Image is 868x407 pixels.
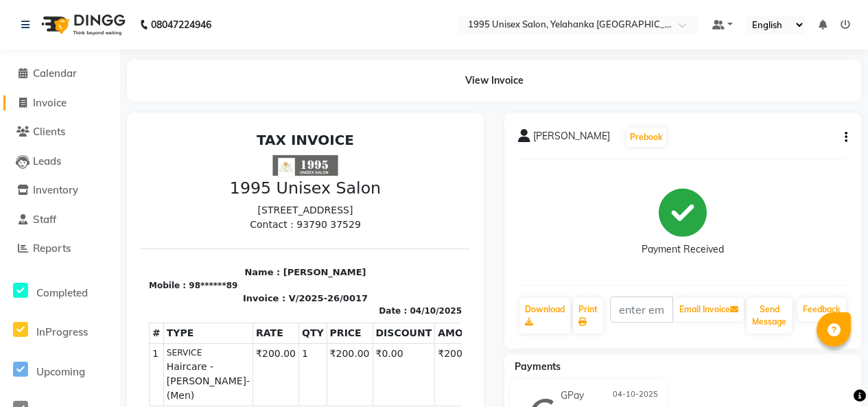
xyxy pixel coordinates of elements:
[36,365,85,378] span: Upcoming
[3,183,117,198] a: Inventory
[573,298,603,334] a: Print
[3,66,117,82] a: Calendar
[229,320,252,330] span: 2.5%
[260,347,329,375] div: ₹200.00
[3,241,117,257] a: Reports
[674,298,744,321] button: Email Invoice
[269,178,321,191] div: 04/10/2025
[238,178,266,191] div: Date :
[113,218,159,279] td: ₹200.00
[26,220,109,233] small: SERVICE
[3,124,117,140] a: Clients
[232,218,294,279] td: ₹0.00
[228,334,251,345] span: 2.5%
[33,125,65,138] span: Clients
[533,129,610,148] span: [PERSON_NAME]
[191,289,260,303] div: SUBTOTAL
[199,334,224,345] span: SGST
[3,154,117,170] a: Leads
[260,332,329,347] div: ₹4.76
[260,289,329,303] div: ₹200.00
[610,296,673,323] input: enter email
[33,67,77,80] span: Calendar
[8,77,321,91] p: [STREET_ADDRESS]
[186,218,232,279] td: ₹200.00
[260,318,329,332] div: ₹4.76
[8,165,321,179] p: Invoice : V/2025-26/0017
[36,325,88,338] span: InProgress
[294,197,348,218] th: AMOUNT
[747,298,792,334] button: Send Message
[36,286,88,299] span: Completed
[232,197,294,218] th: DISCOUNT
[33,242,71,255] span: Reports
[127,60,861,102] div: View Invoice
[9,197,23,218] th: #
[191,303,260,318] div: NET
[8,5,321,22] h2: TAX INVOICE
[186,197,232,218] th: PRICE
[151,5,211,44] b: 08047224946
[33,96,67,109] span: Invoice
[35,5,129,44] img: logo
[113,197,159,218] th: RATE
[260,303,329,318] div: ₹190.48
[191,318,260,332] div: ( )
[3,212,117,228] a: Staff
[191,375,260,390] div: Paid
[33,154,61,167] span: Leads
[797,298,846,321] a: Feedback
[8,52,321,71] h3: 1995 Unisex Salon
[294,218,348,279] td: ₹200.00
[613,388,658,403] span: 04-10-2025
[515,360,561,373] span: Payments
[23,197,112,218] th: TYPE
[8,153,45,165] div: Mobile :
[191,332,260,347] div: ( )
[199,319,225,330] span: CGST
[519,298,570,334] a: Download
[561,388,584,403] span: GPay
[26,233,109,277] span: Haircare - [PERSON_NAME]-(Men)
[191,347,260,375] div: GRAND TOTAL
[159,218,187,279] td: 1
[642,242,724,257] div: Payment Received
[9,218,23,279] td: 1
[260,375,329,390] div: ₹200.00
[8,139,321,153] p: Name : [PERSON_NAME]
[3,95,117,111] a: Invoice
[33,183,78,196] span: Inventory
[8,91,321,106] p: Contact : 93790 37529
[159,197,187,218] th: QTY
[626,128,666,147] button: Prebook
[33,213,56,226] span: Staff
